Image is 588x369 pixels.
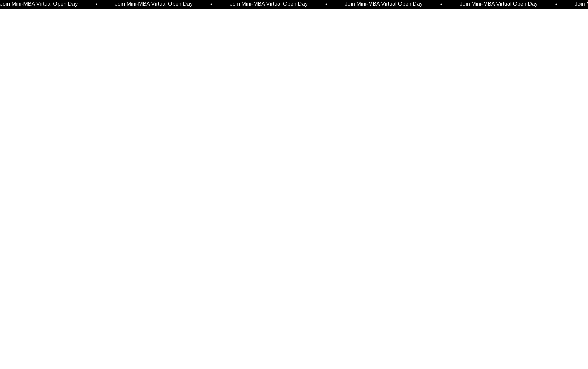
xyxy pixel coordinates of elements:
[555,2,557,7] span: •
[210,2,212,7] span: •
[325,2,327,7] span: •
[440,2,442,7] span: •
[95,2,97,7] span: •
